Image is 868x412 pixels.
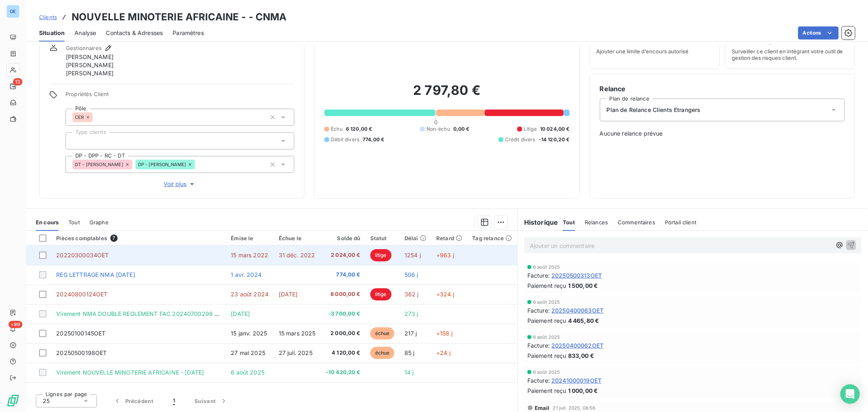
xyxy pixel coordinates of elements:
span: 362 j [404,291,419,298]
span: +99 [9,321,22,328]
span: Clients [39,14,57,20]
span: 14 j [404,369,414,376]
span: 6 août 2025 [533,265,560,270]
span: 13 [13,78,22,85]
div: Tag relance [472,235,512,241]
span: 20250400063OET [551,306,603,315]
span: CER [75,115,84,120]
span: 1 500,00 € [568,281,598,290]
button: Actions [798,26,839,39]
span: DP - [PERSON_NAME] [138,162,186,167]
span: 31 déc. 2022 [279,252,315,259]
span: Paiement reçu [527,316,566,325]
button: Précédent [103,392,163,410]
span: 6 août 2025 [231,369,265,376]
span: +324 j [436,291,454,298]
span: 6 août 2025 [533,370,560,375]
button: Voir plus [66,180,294,188]
span: 0,00 € [453,125,470,133]
span: 1254 j [404,252,421,259]
span: 20250500198OET [56,349,107,356]
span: [PERSON_NAME] [66,69,114,77]
span: Virement NMA DOUBLE REGLEMENT FAC 20240700298 20/1 [56,310,227,317]
span: -3 700,00 € [326,310,360,318]
span: 217 j [404,330,417,337]
h3: NOUVELLE MINOTERIE AFRICAINE - - CNMA [72,10,287,24]
span: -14 120,20 € [539,136,570,143]
span: +963 j [436,252,454,259]
input: Ajouter une valeur [195,161,201,168]
span: Graphe [90,219,109,226]
button: Suivant [185,392,238,410]
img: Logo LeanPay [7,394,20,407]
span: Facture : [527,341,550,350]
span: 4 120,00 € [326,349,360,357]
span: 21 juil. 2025, 08:56 [553,405,596,410]
span: Paiement reçu [527,386,566,395]
span: Litige [524,125,537,133]
span: Tout [68,219,80,226]
span: Relances [585,219,608,226]
span: 20240800124OET [56,291,107,298]
input: Ajouter une valeur [72,137,79,145]
div: Délai [404,235,426,241]
span: litige [370,249,391,261]
span: 25 [43,397,50,405]
div: Échue le [279,235,316,241]
span: 20220300034OET [56,252,109,259]
span: Surveiller ce client en intégrant votre outil de gestion des risques client. [732,48,848,61]
span: 15 janv. 2025 [231,330,267,337]
span: -10 420,20 € [326,368,360,377]
span: 15 mars 2025 [279,330,316,337]
span: En cours [36,219,59,226]
span: Plan de Relance Clients Etrangers [607,106,701,114]
div: Pièces comptables [56,234,221,242]
h6: Historique [518,217,558,227]
div: Solde dû [326,235,360,241]
h2: 2 797,80 € [324,82,569,107]
span: Voir plus [164,180,196,188]
span: 506 j [404,271,418,278]
span: Email [535,405,550,411]
span: 15 mars 2022 [231,252,268,259]
span: 0 [434,119,437,125]
span: [DATE] [231,310,250,317]
span: Ajouter une limite d’encours autorisé [597,48,689,55]
span: Situation [39,29,65,37]
span: 6 août 2025 [533,335,560,340]
span: Crédit divers [505,136,536,143]
span: 6 août 2025 [533,300,560,305]
span: Aucune relance prévue [600,129,845,138]
span: Non-échu [426,125,450,133]
span: [PERSON_NAME] [66,53,114,61]
div: Statut [370,235,395,241]
span: 1 000,00 € [568,386,598,395]
span: Contacts & Adresses [106,29,163,37]
span: Commentaires [618,219,655,226]
button: 1 [163,392,185,410]
span: 774,00 € [326,271,360,279]
span: 1 avr. 2024 [231,271,262,278]
span: 6 120,00 € [346,125,372,133]
span: Facture : [527,306,550,315]
span: 2 024,00 € [326,251,360,259]
div: Retard [436,235,462,241]
span: Facture : [527,376,550,385]
span: 8 000,00 € [326,290,360,298]
span: REG LETTRAGE NMA [DATE] [56,271,135,278]
span: 273 j [404,310,418,317]
span: 27 juil. 2025 [279,349,313,356]
span: 20241000019OET [551,376,601,385]
span: DT - [PERSON_NAME] [75,162,123,167]
span: Gestionnaires [66,45,102,51]
span: Débit divers [331,136,359,143]
input: Ajouter une valeur [93,114,99,121]
span: Facture : [527,271,550,280]
span: 10 024,00 € [540,125,570,133]
h6: Relance [600,84,845,94]
span: 833,00 € [568,351,594,360]
span: Paiement reçu [527,281,566,290]
span: Virement NOUVELLE MINOTERIE AFRICAINE - [DATE] [56,369,204,376]
span: échue [370,347,395,359]
span: 23 août 2024 [231,291,269,298]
